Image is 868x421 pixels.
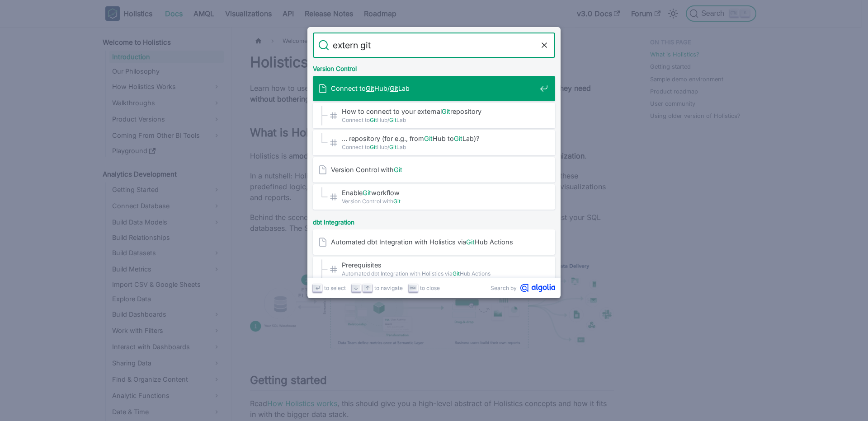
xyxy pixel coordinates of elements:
span: Enable workflow​ [342,188,536,197]
span: to select [324,284,346,292]
span: Version Control with [331,165,536,174]
svg: Escape key [410,285,416,291]
span: Connect to Hub/ Lab [342,116,536,124]
span: Prerequisites​ [342,261,536,269]
mark: Git [466,238,475,246]
a: Connect toGitHub/GitLab [313,76,555,101]
a: Prerequisites​Automated dbt Integration with Holistics viaGitHub Actions [313,257,555,282]
a: EnableGitworkflow​Version Control withGit [313,184,555,210]
mark: Git [394,166,402,173]
div: dbt Integration [311,211,557,229]
a: How to connect to your externalGitrepository​Connect toGitHub/GitLab [313,103,555,128]
span: Connect to Hub/ Lab [342,143,536,151]
span: Search by [491,284,517,292]
mark: Git [370,117,377,123]
a: Automated dbt Integration with Holistics viaGitHub Actions [313,229,555,255]
input: Search docs [329,33,539,58]
mark: Git [390,84,398,92]
span: to close [420,284,440,292]
span: Connect to Hub/ Lab [331,84,536,93]
span: How to connect to your external repository​ [342,107,536,116]
span: … repository (for e.g., from Hub to Lab)?​ [342,134,536,143]
svg: Arrow down [353,285,359,291]
mark: Git [389,144,396,150]
a: Search byAlgolia [491,284,555,292]
div: Version Control [311,58,557,76]
mark: Git [454,135,462,142]
mark: Git [366,84,374,92]
button: Clear the query [539,40,550,51]
a: … repository (for e.g., fromGitHub toGitLab)?​Connect toGitHub/GitLab [313,130,555,155]
mark: Git [424,135,433,142]
span: to navigate [374,284,403,292]
mark: Git [453,270,460,277]
span: Automated dbt Integration with Holistics via Hub Actions [331,238,536,246]
mark: Git [389,117,396,123]
svg: Arrow up [364,285,371,291]
mark: Git [393,198,401,205]
span: Version Control with [342,197,536,206]
mark: Git [363,189,371,196]
mark: Git [370,144,377,150]
span: Automated dbt Integration with Holistics via Hub Actions [342,269,536,278]
mark: Git [442,108,450,115]
svg: Enter key [314,285,321,291]
svg: Algolia [520,284,555,292]
a: Version Control withGit [313,157,555,182]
